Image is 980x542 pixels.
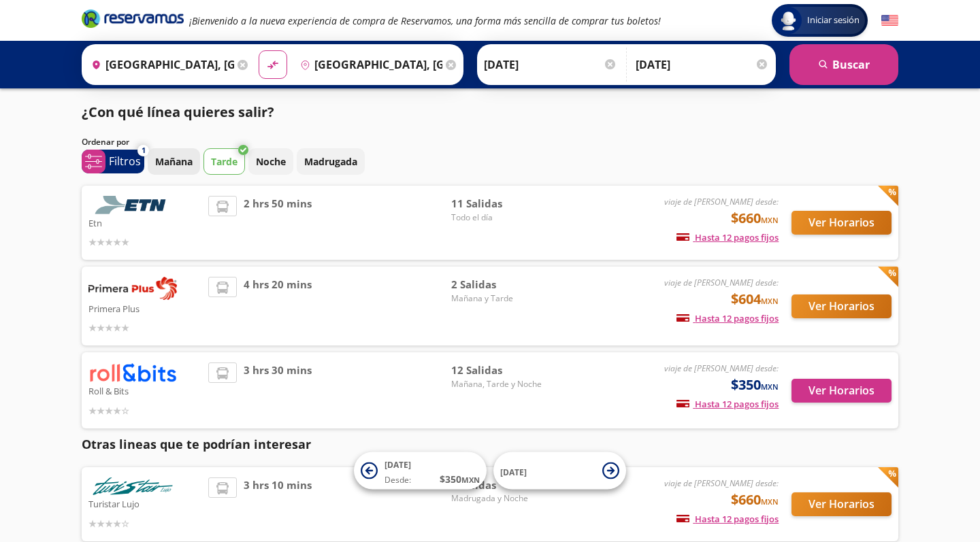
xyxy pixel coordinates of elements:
[385,459,411,471] span: [DATE]
[88,196,177,214] img: Etn
[791,211,892,235] button: Ver Horarios
[451,292,546,305] span: Mañana y Tarde
[761,382,779,392] small: MXN
[354,452,487,490] button: [DATE]Desde:$350MXN
[142,145,146,156] span: 1
[731,375,779,395] span: $350
[82,8,184,29] i: Brand Logo
[88,495,201,511] p: Turistar Lujo
[636,48,769,82] input: Opcional
[731,490,779,510] span: $660
[88,277,177,300] img: Primera Plus
[189,14,661,27] em: ¡Bienvenido a la nueva experiencia de compra de Reservamos, una forma más sencilla de comprar tus...
[676,312,779,324] span: Hasta 12 pagos fijos
[88,214,201,231] p: Etn
[789,44,898,85] button: Buscar
[256,154,286,169] p: Noche
[791,294,892,318] button: Ver Horarios
[484,48,617,82] input: Elegir Fecha
[664,196,779,207] em: viaje de [PERSON_NAME] desde:
[88,382,201,399] p: Roll & Bits
[244,277,312,335] span: 4 hrs 20 mins
[244,196,312,250] span: 2 hrs 50 mins
[881,12,898,29] button: English
[82,150,144,173] button: 1Filtros
[155,154,193,169] p: Mañana
[500,466,527,477] span: [DATE]
[297,148,365,175] button: Madrugada
[451,277,546,292] span: 2 Salidas
[761,496,779,507] small: MXN
[731,289,779,309] span: $604
[791,492,892,516] button: Ver Horarios
[761,296,779,306] small: MXN
[664,277,779,288] em: viaje de [PERSON_NAME] desde:
[664,362,779,374] em: viaje de [PERSON_NAME] desde:
[304,154,357,169] p: Madrugada
[676,398,779,410] span: Hasta 12 pagos fijos
[451,378,546,390] span: Mañana, Tarde y Noche
[451,362,546,378] span: 12 Salidas
[82,136,129,148] p: Ordenar por
[731,208,779,228] span: $660
[244,477,312,531] span: 3 hrs 10 mins
[86,48,234,82] input: Buscar Origen
[676,513,779,525] span: Hasta 12 pagos fijos
[88,362,177,382] img: Roll & Bits
[761,215,779,225] small: MXN
[676,231,779,243] span: Hasta 12 pagos fijos
[493,452,626,490] button: [DATE]
[451,492,546,505] span: Madrugada y Noche
[82,8,184,33] a: Brand Logo
[791,379,892,403] button: Ver Horarios
[82,102,274,122] p: ¿Con qué línea quieres salir?
[88,300,201,316] p: Primera Plus
[440,472,480,486] span: $ 350
[248,148,293,175] button: Noche
[211,154,238,169] p: Tarde
[88,477,177,496] img: Turistar Lujo
[451,211,546,224] span: Todo el día
[802,14,865,27] span: Iniciar sesión
[109,153,141,169] p: Filtros
[244,362,312,418] span: 3 hrs 30 mins
[295,48,443,82] input: Buscar Destino
[148,148,200,175] button: Mañana
[385,474,411,486] span: Desde:
[461,475,480,485] small: MXN
[203,148,245,175] button: Tarde
[82,435,898,454] p: Otras lineas que te podrían interesar
[664,477,779,489] em: viaje de [PERSON_NAME] desde:
[451,196,546,211] span: 11 Salidas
